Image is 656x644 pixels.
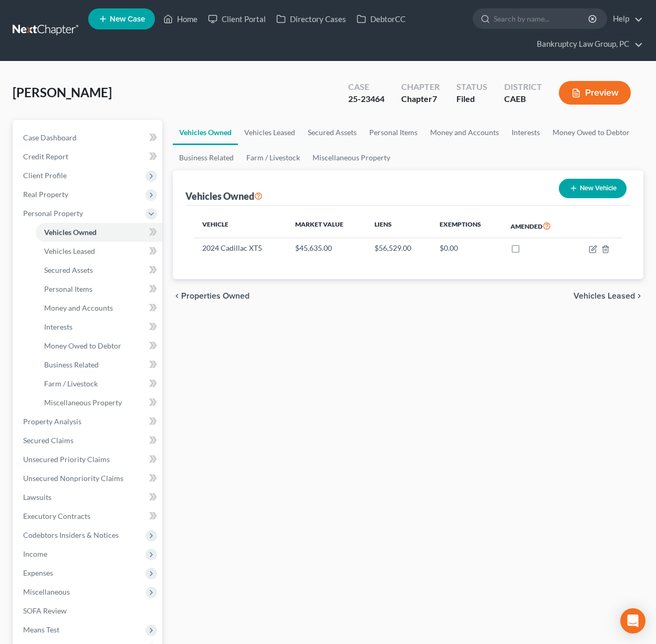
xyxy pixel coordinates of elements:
[36,318,162,336] a: Interests
[173,292,249,300] button: chevron_left Properties Owned
[110,15,145,23] span: New Case
[432,94,437,104] span: 7
[173,292,181,300] i: chevron_left
[15,469,162,488] a: Unsecured Nonpriority Claims
[363,120,424,145] a: Personal Items
[173,120,238,145] a: Vehicles Owned
[44,379,98,388] span: Farm / Livestock
[44,322,72,331] span: Interests
[287,238,366,258] td: $45,635.00
[505,120,546,145] a: Interests
[504,81,542,93] div: District
[36,299,162,318] a: Money and Accounts
[15,488,162,507] a: Lawsuits
[15,128,162,147] a: Case Dashboard
[44,398,122,407] span: Miscellaneous Property
[23,493,51,502] span: Lawsuits
[44,284,92,293] span: Personal Items
[44,303,113,312] span: Money and Accounts
[502,214,571,238] th: Amended
[23,512,90,520] span: Executory Contracts
[351,9,411,28] a: DebtorCC
[23,606,67,615] span: SOFA Review
[301,120,363,145] a: Secured Assets
[546,120,636,145] a: Money Owed to Debtor
[287,214,366,238] th: Market Value
[36,242,162,261] a: Vehicles Leased
[194,214,287,238] th: Vehicle
[574,292,643,300] button: Vehicles Leased chevron_right
[348,81,384,93] div: Case
[23,209,83,218] span: Personal Property
[23,587,70,596] span: Miscellaneous
[366,238,431,258] td: $56,529.00
[456,93,487,105] div: Filed
[36,261,162,280] a: Secured Assets
[44,265,93,274] span: Secured Assets
[181,292,249,300] span: Properties Owned
[36,393,162,412] a: Miscellaneous Property
[620,608,645,633] div: Open Intercom Messenger
[15,450,162,469] a: Unsecured Priority Claims
[13,85,112,100] span: [PERSON_NAME]
[203,9,271,28] a: Client Portal
[559,81,631,105] button: Preview
[15,147,162,166] a: Credit Report
[240,145,306,170] a: Farm / Livestock
[23,568,53,577] span: Expenses
[15,507,162,526] a: Executory Contracts
[456,81,487,93] div: Status
[348,93,384,105] div: 25-23464
[366,214,431,238] th: Liens
[36,336,162,355] a: Money Owed to Debtor
[185,190,263,202] div: Vehicles Owned
[23,417,81,426] span: Property Analysis
[23,474,123,483] span: Unsecured Nonpriority Claims
[44,341,121,350] span: Money Owed to Debtor
[23,549,47,558] span: Income
[36,374,162,393] a: Farm / Livestock
[158,9,203,28] a: Home
[44,360,99,369] span: Business Related
[424,120,505,145] a: Money and Accounts
[238,120,301,145] a: Vehicles Leased
[173,145,240,170] a: Business Related
[23,171,67,180] span: Client Profile
[23,152,68,161] span: Credit Report
[15,412,162,431] a: Property Analysis
[23,190,68,199] span: Real Property
[23,625,59,634] span: Means Test
[401,81,440,93] div: Chapter
[431,238,502,258] td: $0.00
[23,436,74,445] span: Secured Claims
[36,280,162,299] a: Personal Items
[504,93,542,105] div: CAEB
[271,9,351,28] a: Directory Cases
[36,223,162,242] a: Vehicles Owned
[494,9,590,28] input: Search by name...
[635,292,643,300] i: chevron_right
[431,214,502,238] th: Exemptions
[194,238,287,258] td: 2024 Cadillac XT5
[559,179,627,198] button: New Vehicle
[401,93,440,105] div: Chapter
[44,228,97,237] span: Vehicles Owned
[574,292,635,300] span: Vehicles Leased
[532,35,643,54] a: Bankruptcy Law Group, PC
[23,133,77,142] span: Case Dashboard
[23,455,110,464] span: Unsecured Priority Claims
[23,530,119,539] span: Codebtors Insiders & Notices
[608,9,643,28] a: Help
[306,145,397,170] a: Miscellaneous Property
[36,355,162,374] a: Business Related
[44,247,95,255] span: Vehicles Leased
[15,431,162,450] a: Secured Claims
[15,601,162,620] a: SOFA Review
